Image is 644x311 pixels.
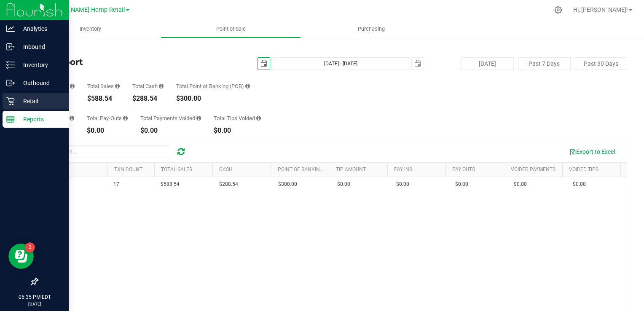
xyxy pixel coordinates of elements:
[278,180,297,188] span: $300.00
[219,166,233,172] a: Cash
[575,57,627,70] button: Past 30 Days
[394,166,412,172] a: Pay Ins
[113,180,119,188] span: 17
[6,97,15,105] inline-svg: Retail
[6,115,15,123] inline-svg: Reports
[44,145,170,158] input: Search...
[214,127,261,134] div: $0.00
[43,6,125,13] span: [PERSON_NAME] Hemp Retail
[176,95,250,102] div: $300.00
[346,25,396,33] span: Purchasing
[514,180,527,188] span: $0.00
[140,115,201,121] div: Total Payments Voided
[452,166,475,172] a: Pay Outs
[214,115,261,121] div: Total Tips Voided
[337,180,350,188] span: $0.00
[114,166,142,172] a: TXN Count
[573,6,628,13] span: Hi, [PERSON_NAME]!
[256,115,261,121] i: Sum of all tip amounts from voided payment transactions within the date range.
[553,6,563,14] div: Manage settings
[140,127,201,134] div: $0.00
[6,79,15,87] inline-svg: Outbound
[301,20,441,38] a: Purchasing
[161,180,180,188] span: $588.54
[15,42,65,52] p: Inbound
[87,95,120,102] div: $588.54
[132,83,164,89] div: Total Cash
[15,60,65,70] p: Inventory
[87,127,128,134] div: $0.00
[219,180,238,188] span: $288.54
[20,20,161,38] a: Inventory
[70,83,75,89] i: Count of all successful payment transactions, possibly including voids, refunds, and cash-back fr...
[176,83,250,89] div: Total Point of Banking (POB)
[25,242,35,252] iframe: Resource center unread badge
[205,25,257,33] span: Point of Sale
[455,180,468,188] span: $0.00
[6,43,15,51] inline-svg: Inbound
[115,83,120,89] i: Sum of all successful, non-voided payment transaction amounts (excluding tips and transaction fee...
[564,145,620,159] button: Export to Excel
[196,115,201,121] i: Sum of all voided payment transaction amounts (excluding tips and transaction fees) within the da...
[15,24,65,34] p: Analytics
[336,166,366,172] a: Tip Amount
[123,115,128,121] i: Sum of all cash pay-outs removed from tills within the date range.
[87,83,120,89] div: Total Sales
[4,293,65,301] p: 06:35 PM EDT
[68,25,113,33] span: Inventory
[245,83,250,89] i: Sum of the successful, non-voided point-of-banking payment transaction amounts, both via payment ...
[258,58,270,70] span: select
[569,166,598,172] a: Voided Tips
[159,83,164,89] i: Sum of all successful, non-voided cash payment transaction amounts (excluding tips and transactio...
[8,244,34,269] iframe: Resource center
[132,95,164,102] div: $288.54
[70,115,74,121] i: Sum of all cash pay-ins added to tills within the date range.
[6,61,15,69] inline-svg: Inventory
[573,180,586,188] span: $0.00
[396,180,409,188] span: $0.00
[511,166,555,172] a: Voided Payments
[518,57,570,70] button: Past 7 Days
[15,78,65,88] p: Outbound
[278,166,338,172] a: Point of Banking (POB)
[87,115,128,121] div: Total Pay-Outs
[161,20,301,38] a: Point of Sale
[412,58,424,70] span: select
[15,114,65,124] p: Reports
[15,96,65,106] p: Retail
[4,301,65,307] p: [DATE]
[462,57,514,70] button: [DATE]
[37,57,234,67] h4: Till Report
[6,24,15,33] inline-svg: Analytics
[161,166,192,172] a: Total Sales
